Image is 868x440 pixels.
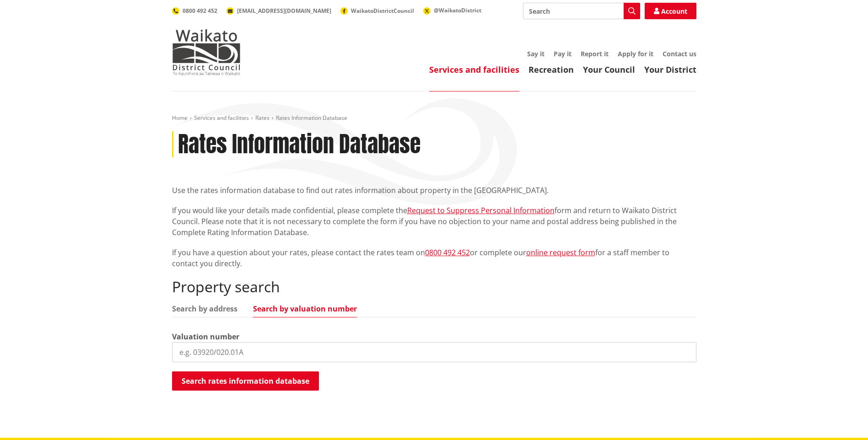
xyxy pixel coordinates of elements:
nav: breadcrumb [172,114,696,122]
a: Report it [581,49,609,58]
p: Use the rates information database to find out rates information about property in the [GEOGRAPHI... [172,185,696,196]
a: Contact us [663,49,696,58]
a: WaikatoDistrictCouncil [340,7,414,15]
span: 0800 492 452 [183,7,217,15]
a: @WaikatoDistrict [423,6,481,14]
a: Rates [255,114,270,122]
label: Valuation number [172,331,239,342]
span: [EMAIL_ADDRESS][DOMAIN_NAME] [237,7,331,15]
a: Request to Suppress Personal Information [407,205,555,215]
img: Waikato District Council - Te Kaunihera aa Takiwaa o Waikato [172,29,241,75]
a: 0800 492 452 [425,247,470,258]
a: Services and facilities [429,64,519,75]
a: Say it [527,49,545,58]
a: Recreation [528,64,574,75]
a: Your Council [583,64,635,75]
iframe: Messenger Launcher [826,402,859,435]
p: If you would like your details made confidential, please complete the form and return to Waikato ... [172,205,696,238]
a: Account [645,3,696,19]
h1: Rates Information Database [178,131,421,158]
a: Pay it [554,49,571,58]
a: online request form [526,247,595,258]
a: Apply for it [618,49,653,58]
span: @WaikatoDistrict [434,6,481,14]
a: 0800 492 452 [172,7,217,15]
h2: Property search [172,278,696,295]
a: Your District [644,64,696,75]
input: e.g. 03920/020.01A [172,342,696,362]
input: Search input [523,3,640,19]
a: Search by address [172,305,237,312]
p: If you have a question about your rates, please contact the rates team on or complete our for a s... [172,247,696,269]
span: Rates Information Database [276,114,347,122]
a: Services and facilities [194,114,249,122]
a: Home [172,114,188,122]
span: WaikatoDistrictCouncil [351,7,414,15]
a: [EMAIL_ADDRESS][DOMAIN_NAME] [226,7,331,15]
button: Search rates information database [172,371,319,391]
a: Search by valuation number [253,305,357,312]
